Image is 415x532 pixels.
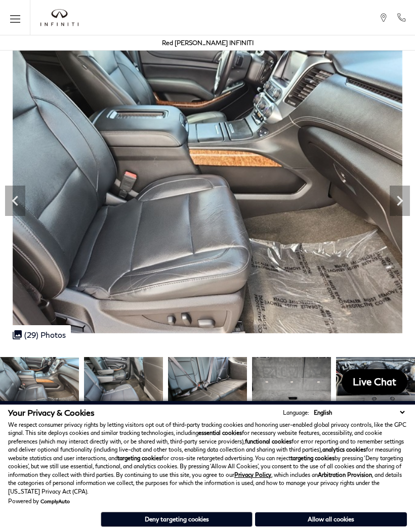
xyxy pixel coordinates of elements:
[348,375,401,388] span: Live Chat
[252,357,331,416] img: Used 2018 Silver Ice Metallic Chevrolet Premier image 24
[390,186,410,216] div: Next
[198,429,242,436] strong: essential cookies
[40,498,70,504] a: ComplyAuto
[40,9,78,26] img: INFINITI
[336,357,415,416] img: Used 2018 Silver Ice Metallic Chevrolet Premier image 25
[8,408,95,417] span: Your Privacy & Cookies
[84,357,163,416] img: Used 2018 Silver Ice Metallic Chevrolet Premier image 22
[40,9,78,26] a: infiniti
[8,325,71,344] div: (29) Photos
[342,369,407,394] a: Live Chat
[5,186,25,216] div: Previous
[168,357,247,416] img: Used 2018 Silver Ice Metallic Chevrolet Premier image 23
[117,455,161,461] strong: targeting cookies
[234,471,271,478] a: Privacy Policy
[290,455,335,461] strong: targeting cookies
[8,421,407,496] p: We respect consumer privacy rights by letting visitors opt out of third-party tracking cookies an...
[318,471,372,478] strong: Arbitration Provision
[283,410,309,415] div: Language:
[101,512,253,527] button: Deny targeting cookies
[311,408,407,417] select: Language Select
[322,446,366,453] strong: analytics cookies
[245,438,292,445] strong: functional cookies
[255,512,407,526] button: Allow all cookies
[162,39,254,47] a: Red [PERSON_NAME] INFINITI
[8,498,70,504] div: Powered by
